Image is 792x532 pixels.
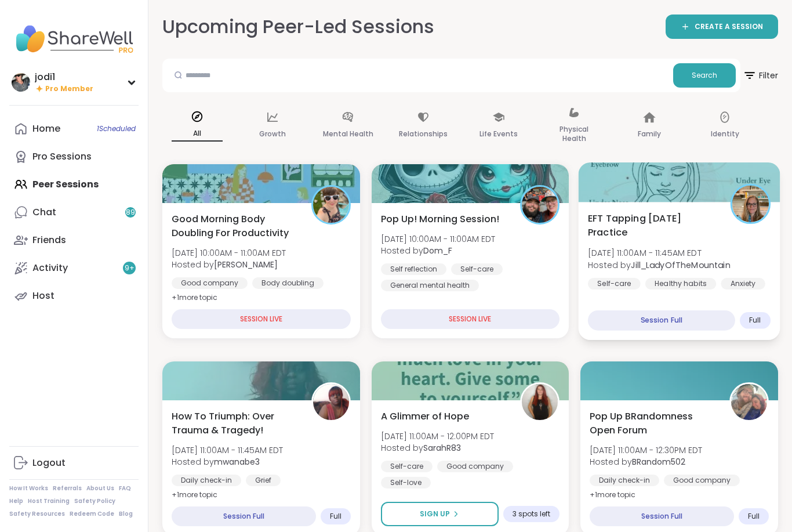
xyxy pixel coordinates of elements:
[381,430,494,442] span: [DATE] 11:00AM - 12:00PM EDT
[673,63,736,88] button: Search
[246,475,281,486] div: Grief
[522,384,558,420] img: SarahR83
[548,122,600,146] p: Physical Health
[45,84,93,94] span: Pro Member
[9,510,65,518] a: Safety Resources
[381,442,494,454] span: Hosted by
[423,442,461,454] b: SarahR83
[420,509,450,519] span: Sign Up
[9,19,139,59] img: ShareWell Nav Logo
[9,254,139,282] a: Activity9+
[252,277,324,289] div: Body doubling
[125,263,135,273] span: 9 +
[28,497,70,505] a: Host Training
[381,212,499,226] span: Pop Up! Morning Session!
[748,512,760,521] span: Full
[126,208,135,218] span: 89
[9,449,139,477] a: Logout
[588,211,717,240] span: EFT Tapping [DATE] Practice
[522,187,558,223] img: Dom_F
[119,484,131,493] a: FAQ
[214,259,278,270] b: [PERSON_NAME]
[214,456,260,468] b: mwanabe3
[692,70,717,81] span: Search
[330,512,341,521] span: Full
[70,510,114,518] a: Redeem Code
[162,14,434,40] h2: Upcoming Peer-Led Sessions
[9,484,48,493] a: How It Works
[590,444,702,456] span: [DATE] 11:00AM - 12:30PM EDT
[423,245,452,256] b: Dom_F
[259,127,286,141] p: Growth
[590,475,659,486] div: Daily check-in
[381,263,446,275] div: Self reflection
[399,127,448,141] p: Relationships
[323,127,373,141] p: Mental Health
[721,278,766,289] div: Anxiety
[588,259,731,270] span: Hosted by
[749,316,761,325] span: Full
[313,187,349,223] img: Adrienne_QueenOfTheDawn
[451,263,503,275] div: Self-care
[631,259,731,270] b: Jill_LadyOfTheMountain
[638,127,661,141] p: Family
[32,150,92,163] div: Pro Sessions
[732,186,769,222] img: Jill_LadyOfTheMountain
[172,456,283,468] span: Hosted by
[172,506,316,526] div: Session Full
[9,143,139,171] a: Pro Sessions
[9,497,23,505] a: Help
[381,502,499,526] button: Sign Up
[119,510,133,518] a: Blog
[86,484,114,493] a: About Us
[35,71,93,84] div: jodi1
[172,475,241,486] div: Daily check-in
[32,289,55,302] div: Host
[645,278,716,289] div: Healthy habits
[437,461,513,472] div: Good company
[632,456,685,468] b: BRandom502
[588,278,641,289] div: Self-care
[743,61,778,89] span: Filter
[32,262,68,274] div: Activity
[381,245,495,256] span: Hosted by
[588,310,735,331] div: Session Full
[12,73,30,92] img: jodi1
[97,124,136,133] span: 1 Scheduled
[743,59,778,92] button: Filter
[590,410,717,437] span: Pop Up BRandomness Open Forum
[479,127,518,141] p: Life Events
[172,212,299,240] span: Good Morning Body Doubling For Productivity
[9,282,139,310] a: Host
[9,226,139,254] a: Friends
[664,475,740,486] div: Good company
[590,456,702,468] span: Hosted by
[313,384,349,420] img: mwanabe3
[172,259,286,270] span: Hosted by
[32,234,66,247] div: Friends
[381,309,560,329] div: SESSION LIVE
[695,22,763,32] span: CREATE A SESSION
[53,484,82,493] a: Referrals
[172,126,223,142] p: All
[588,247,731,259] span: [DATE] 11:00AM - 11:45AM EDT
[381,461,433,472] div: Self-care
[513,509,550,519] span: 3 spots left
[381,410,469,424] span: A Glimmer of Hope
[172,410,299,437] span: How To Triumph: Over Trauma & Tragedy!
[9,115,139,143] a: Home1Scheduled
[381,233,495,245] span: [DATE] 10:00AM - 11:00AM EDT
[32,457,66,469] div: Logout
[172,444,283,456] span: [DATE] 11:00AM - 11:45AM EDT
[381,477,431,488] div: Self-love
[731,384,767,420] img: BRandom502
[74,497,115,505] a: Safety Policy
[32,206,56,219] div: Chat
[32,122,60,135] div: Home
[172,277,248,289] div: Good company
[711,127,739,141] p: Identity
[666,15,778,39] a: CREATE A SESSION
[9,198,139,226] a: Chat89
[381,280,479,291] div: General mental health
[172,247,286,259] span: [DATE] 10:00AM - 11:00AM EDT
